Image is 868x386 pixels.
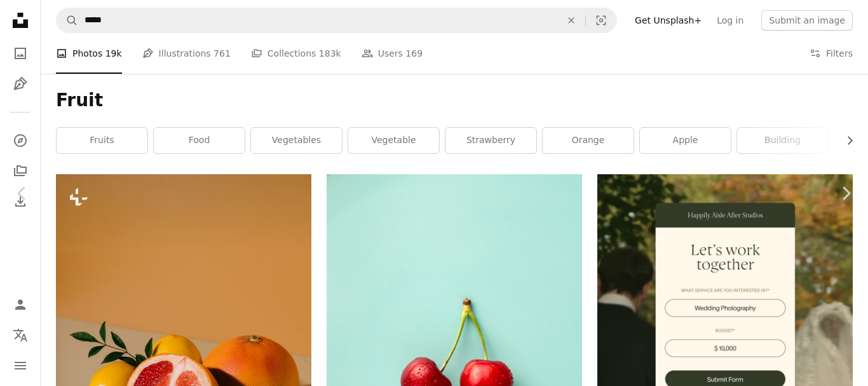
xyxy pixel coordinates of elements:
form: Find visuals sitewide [56,8,617,33]
a: Get Unsplash+ [627,10,709,31]
a: Photos [8,41,33,66]
a: orange [543,128,634,153]
a: fruits [57,128,147,153]
button: Visual search [586,8,616,32]
button: Language [8,322,33,348]
button: Submit an image [761,10,853,31]
a: apple [640,128,731,153]
a: Illustrations [8,71,33,97]
a: two cherries [327,328,582,340]
button: Filters [810,33,853,74]
a: Users 169 [362,33,423,74]
a: food [154,128,245,153]
button: Menu [8,353,33,378]
a: Collections 183k [251,33,341,74]
a: Next [824,132,868,254]
span: 183k [319,46,341,60]
span: 761 [214,46,231,60]
button: scroll list to the right [838,128,853,153]
span: 169 [405,46,423,60]
a: Explore [8,128,33,153]
button: Search Unsplash [57,8,78,32]
a: Illustrations 761 [142,33,231,74]
button: Clear [557,8,585,32]
a: a grapefruit, orange, kiwi, and lemons on a table [56,360,311,371]
a: vegetables [251,128,342,153]
h1: Fruit [56,89,853,112]
a: vegetable [348,128,439,153]
a: building [737,128,828,153]
a: Log in [709,10,751,31]
a: Log in / Sign up [8,292,33,317]
a: strawberry [445,128,536,153]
